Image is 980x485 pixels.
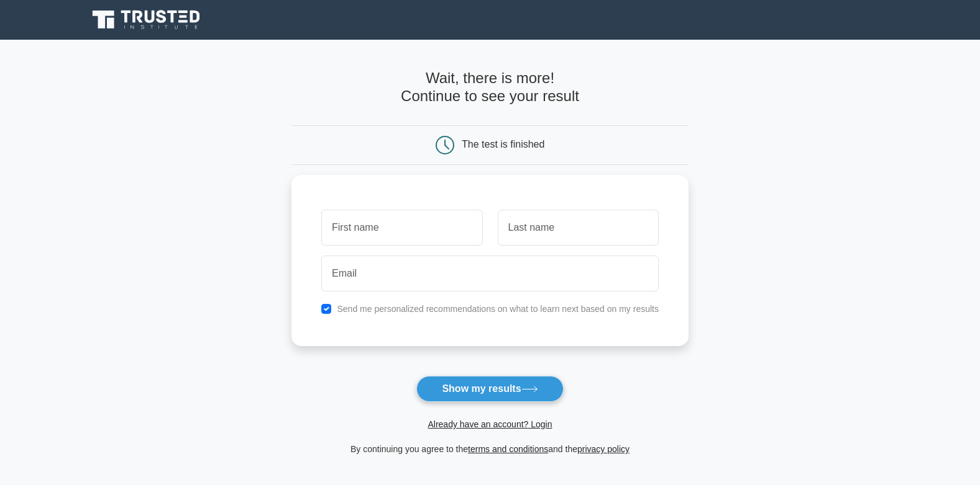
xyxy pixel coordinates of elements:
div: By continuing you agree to the and the [284,442,696,456]
h4: Wait, there is more! Continue to see your result [291,69,689,105]
input: Email [321,256,659,291]
a: Already have an account? Login [428,419,552,429]
input: Last name [498,210,659,246]
a: privacy policy [577,444,630,454]
a: terms and conditions [468,444,548,454]
input: First name [321,210,482,246]
label: Send me personalized recommendations on what to learn next based on my results [337,304,659,314]
div: The test is finished [462,139,544,149]
button: Show my results [416,376,563,402]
